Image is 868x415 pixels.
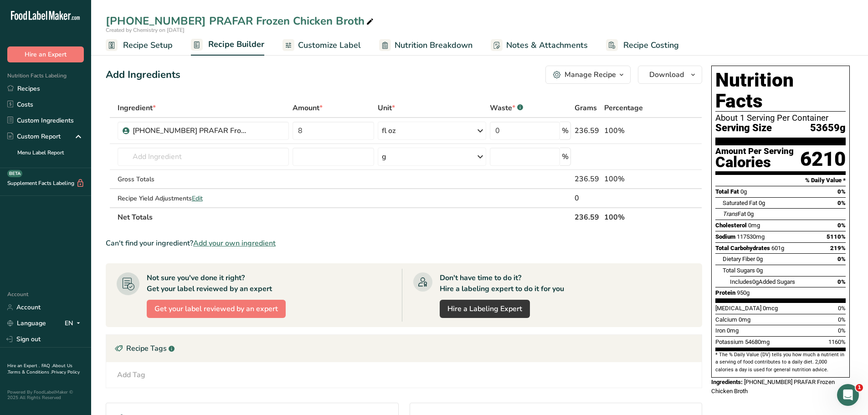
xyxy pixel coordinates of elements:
[154,303,278,314] span: Get your label reviewed by an expert
[118,174,289,184] div: Gross Totals
[440,272,564,294] div: Don't have time to do it? Hire a labeling expert to do it for you
[395,39,473,51] span: Nutrition Breakdown
[748,222,760,229] span: 0mg
[715,289,735,296] span: Protein
[298,39,361,51] span: Customize Label
[382,151,386,162] div: g
[745,338,770,345] span: 54680mg
[193,238,276,249] span: Add your own ingredient
[604,174,659,184] div: 100%
[711,379,835,395] span: [PHONE_NUMBER] PRAFAR Frozen Chicken Broth
[106,238,702,249] div: Can't find your ingredient?
[545,66,631,84] button: Manage Recipe
[106,35,173,56] a: Recipe Setup
[649,69,684,80] span: Download
[771,245,784,251] span: 601g
[7,132,61,141] div: Custom Report
[715,175,846,186] section: % Daily Value *
[8,369,51,375] a: Terms & Conditions .
[623,39,679,51] span: Recipe Costing
[723,200,757,206] span: Saturated Fat
[715,156,794,169] div: Calories
[604,102,643,113] span: Percentage
[715,245,770,251] span: Total Carbohydrates
[7,170,22,177] div: BETA
[715,351,846,374] section: * The % Daily Value (DV) tells you how much a nutrient in a serving of food contributes to a dail...
[752,278,759,285] span: 0g
[739,316,750,323] span: 0mg
[715,316,737,323] span: Calcium
[763,305,778,312] span: 0mcg
[856,384,863,391] span: 1
[715,188,739,195] span: Total Fat
[118,102,156,113] span: Ingredient
[837,188,846,195] span: 0%
[65,318,84,329] div: EN
[715,147,794,156] div: Amount Per Serving
[604,125,659,136] div: 100%
[715,70,846,112] h1: Nutrition Facts
[7,363,40,369] a: Hire an Expert .
[838,327,846,334] span: 0%
[106,335,702,362] div: Recipe Tags
[759,200,765,206] span: 0g
[715,123,772,134] span: Serving Size
[41,363,52,369] a: FAQ .
[715,113,846,123] div: About 1 Serving Per Container
[491,35,588,56] a: Notes & Attachments
[837,222,846,229] span: 0%
[737,289,750,296] span: 950g
[575,193,601,204] div: 0
[756,256,763,262] span: 0g
[506,39,588,51] span: Notes & Attachments
[282,35,361,56] a: Customize Label
[723,256,755,262] span: Dietary Fiber
[723,267,755,274] span: Total Sugars
[382,125,395,136] div: fl oz
[756,267,763,274] span: 0g
[740,188,747,195] span: 0g
[715,327,725,334] span: Iron
[723,210,746,217] span: Fat
[730,278,795,285] span: Includes Added Sugars
[830,245,846,251] span: 219%
[837,384,859,406] iframe: Intercom live chat
[490,102,523,113] div: Waste
[147,272,272,294] div: Not sure you've done it right? Get your label reviewed by an expert
[116,207,573,226] th: Net Totals
[117,369,145,380] div: Add Tag
[7,363,72,375] a: About Us .
[7,389,84,400] div: Powered By FoodLabelMaker © 2025 All Rights Reserved
[106,13,375,29] div: [PHONE_NUMBER] PRAFAR Frozen Chicken Broth
[606,35,679,56] a: Recipe Costing
[51,369,80,375] a: Privacy Policy
[827,233,846,240] span: 5110%
[715,305,761,312] span: [MEDICAL_DATA]
[737,233,765,240] span: 117530mg
[133,125,247,136] div: [PHONE_NUMBER] PRAFAR Frozen Chicken Broth
[838,305,846,312] span: 0%
[378,102,395,113] span: Unit
[602,207,661,226] th: 100%
[711,379,743,385] span: Ingredients:
[638,66,702,84] button: Download
[7,315,46,331] a: Language
[828,338,846,345] span: 1160%
[191,34,264,56] a: Recipe Builder
[800,147,846,171] div: 6210
[715,338,744,345] span: Potassium
[837,278,846,285] span: 0%
[147,300,286,318] button: Get your label reviewed by an expert
[106,67,180,82] div: Add Ingredients
[123,39,173,51] span: Recipe Setup
[810,123,846,134] span: 53659g
[575,174,601,184] div: 236.59
[723,210,738,217] i: Trans
[715,233,735,240] span: Sodium
[208,38,264,51] span: Recipe Builder
[7,46,84,62] button: Hire an Expert
[379,35,473,56] a: Nutrition Breakdown
[727,327,739,334] span: 0mg
[440,300,530,318] a: Hire a Labeling Expert
[192,194,203,203] span: Edit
